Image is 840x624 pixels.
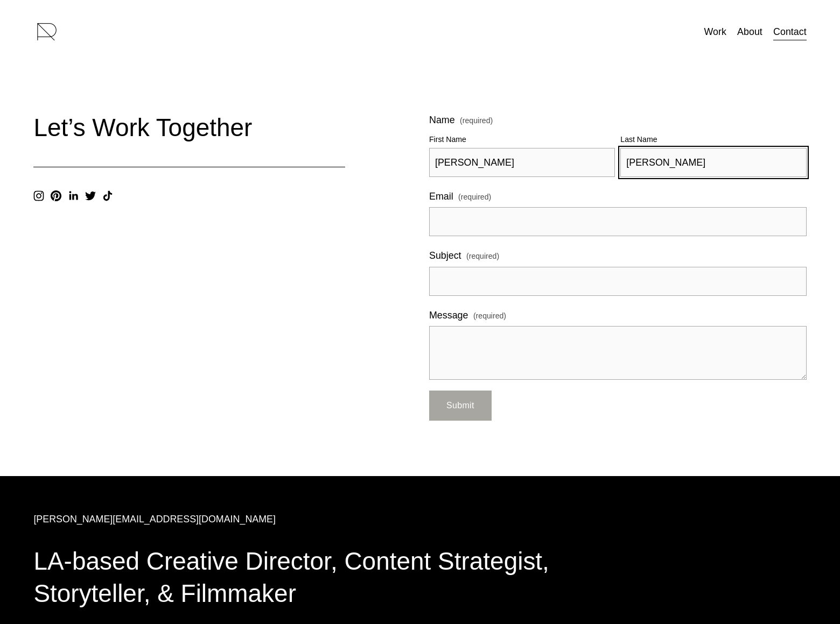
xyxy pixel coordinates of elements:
a: Pinterest [51,190,61,201]
img: Rachelle Cummings [33,18,60,45]
span: (required) [466,250,499,263]
a: Twitter [85,190,96,201]
a: LinkedIn [68,190,79,201]
h2: Let’s Work Together [33,111,345,144]
a: Contact [773,22,807,41]
span: Subject [429,247,461,264]
p: [PERSON_NAME][EMAIL_ADDRESS][DOMAIN_NAME] [33,510,613,528]
span: (required) [460,117,493,124]
div: Last Name [620,133,806,147]
a: Instagram [33,190,44,201]
span: Name [429,111,455,129]
span: (required) [473,309,506,323]
span: Email [429,188,453,205]
button: SubmitSubmit [429,391,492,421]
span: Message [429,307,468,324]
a: TikTok [102,190,113,201]
h2: LA-based Creative Director, Content Strategist, Storyteller, & Filmmaker [33,545,613,609]
a: Work [704,22,726,41]
span: (required) [458,190,491,204]
span: Submit [446,401,474,410]
a: About [737,22,762,41]
div: First Name [429,133,615,147]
